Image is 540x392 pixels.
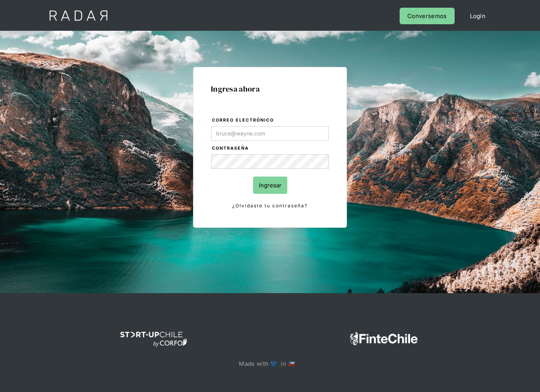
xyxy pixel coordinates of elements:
label: Correo electrónico [212,117,329,124]
input: Ingresar [253,177,287,194]
p: Made with 💙 in 🇨🇱 [239,359,301,369]
h1: Ingresa ahora [211,85,329,93]
input: bruce@wayne.com [211,126,329,141]
a: Login [462,8,493,24]
form: Login Form [211,116,329,210]
a: ¿Olvidaste tu contraseña? [211,202,329,210]
label: Contraseña [212,145,329,152]
a: Conversemos [400,8,454,24]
